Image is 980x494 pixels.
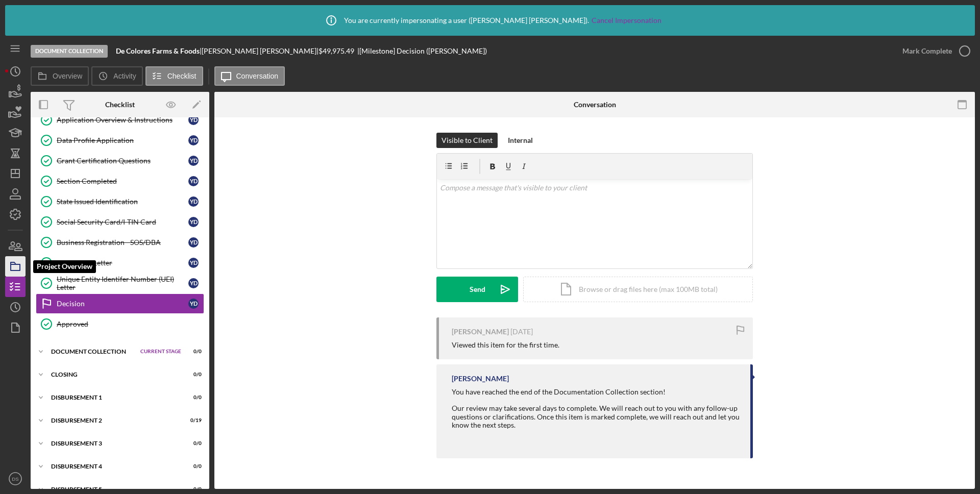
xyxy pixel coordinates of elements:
[592,16,661,24] a: Cancel Impersonation
[357,47,487,55] div: | [Milestone] Decision ([PERSON_NAME])
[57,177,188,185] div: Section Completed
[36,191,204,212] a: State Issued IdentificationYD
[188,237,199,248] div: Y D
[902,41,952,61] div: Mark Complete
[188,196,199,207] div: Y D
[167,72,197,80] label: Checklist
[188,176,199,186] div: Y D
[57,259,188,267] div: IRS EIN Tax Letter
[51,372,176,378] div: Closing
[574,101,616,109] div: Conversation
[57,218,188,226] div: Social Security Card/I-TIN Card
[113,72,136,80] label: Activity
[183,463,202,470] div: 0 / 0
[57,197,188,206] div: State Issued Identification
[503,133,538,148] button: Internal
[188,115,199,125] div: Y D
[183,394,202,401] div: 0 / 0
[36,130,204,151] a: Data Profile ApplicationYD
[91,66,142,86] button: Activity
[145,66,203,86] button: Checklist
[236,72,279,80] label: Conversation
[57,320,204,328] div: Approved
[436,133,498,148] button: Visible to Client
[51,440,176,447] div: Disbursement 3
[116,47,202,55] div: |
[36,293,204,314] a: DecisionYD
[183,349,202,355] div: 0 / 0
[188,299,199,309] div: Y D
[510,328,533,336] time: 2025-06-07 00:17
[57,275,188,291] div: Unique Entity Identifer Number (UEI) Letter
[12,476,18,482] text: DS
[57,136,188,144] div: Data Profile Application
[470,277,485,302] div: Send
[188,156,199,166] div: Y D
[31,45,108,58] div: Document Collection
[188,278,199,288] div: Y D
[51,417,176,424] div: Disbursement 2
[183,486,202,492] div: 0 / 0
[508,133,533,148] div: Internal
[436,277,518,302] button: Send
[36,151,204,171] a: Grant Certification QuestionsYD
[51,463,176,470] div: Disbursement 4
[442,133,493,148] div: Visible to Client
[31,66,89,86] button: Overview
[36,110,204,130] a: Application Overview & InstructionsYD
[36,212,204,232] a: Social Security Card/I-TIN CardYD
[36,232,204,253] a: Business Registration - SOS/DBAYD
[57,157,188,165] div: Grant Certification Questions
[57,238,188,246] div: Business Registration - SOS/DBA
[36,273,204,293] a: Unique Entity Identifer Number (UEI) LetterYD
[5,468,26,489] button: DS
[36,314,204,334] a: Approved
[51,349,135,355] div: Document Collection
[214,66,285,86] button: Conversation
[105,101,135,109] div: Checklist
[452,328,509,336] div: [PERSON_NAME]
[188,258,199,268] div: Y D
[183,372,202,378] div: 0 / 0
[892,41,975,61] button: Mark Complete
[452,375,509,383] div: [PERSON_NAME]
[53,72,82,80] label: Overview
[188,135,199,145] div: Y D
[51,486,176,492] div: Disbursement 5
[452,341,559,349] div: Viewed this item for the first time.
[57,300,188,308] div: Decision
[36,253,204,273] a: IRS EIN Tax LetterYD
[116,46,200,55] b: De Colores Farms & Foods
[57,116,188,124] div: Application Overview & Instructions
[183,417,202,424] div: 0 / 19
[318,8,661,33] div: You are currently impersonating a user ( [PERSON_NAME] [PERSON_NAME] ).
[51,394,176,401] div: Disbursement 1
[202,47,318,55] div: [PERSON_NAME] [PERSON_NAME] |
[188,217,199,227] div: Y D
[36,171,204,191] a: Section CompletedYD
[183,440,202,447] div: 0 / 0
[140,349,181,355] span: Current Stage
[452,387,740,429] span: You have reached the end of the Documentation Collection section! Our review may take several day...
[318,47,357,55] div: $49,975.49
